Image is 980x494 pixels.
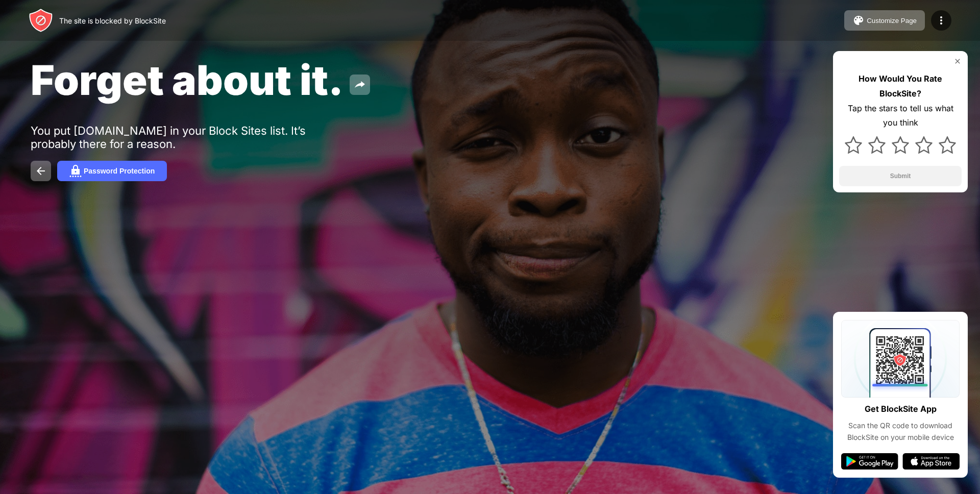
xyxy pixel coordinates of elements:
img: star.svg [915,136,933,154]
div: How Would You Rate BlockSite? [839,71,962,101]
img: menu-icon.svg [935,14,947,27]
img: rate-us-close.svg [953,57,962,65]
img: password.svg [69,165,82,177]
div: Customize Page [867,17,917,24]
span: Forget about it. [31,55,344,105]
img: qrcode.svg [841,320,960,398]
div: Password Protection [84,167,155,175]
img: share.svg [354,79,366,91]
div: Scan the QR code to download BlockSite on your mobile device [841,420,960,443]
div: You put [DOMAIN_NAME] in your Block Sites list. It’s probably there for a reason. [31,124,346,151]
button: Submit [839,166,962,186]
img: back.svg [35,165,47,177]
img: star.svg [892,136,909,154]
button: Password Protection [57,161,167,181]
div: Tap the stars to tell us what you think [839,101,962,131]
img: app-store.svg [902,453,960,470]
img: header-logo.svg [29,8,53,33]
div: The site is blocked by BlockSite [59,16,166,25]
img: star.svg [939,136,956,154]
img: pallet.svg [852,14,865,27]
button: Customize Page [844,10,925,31]
div: Get BlockSite App [865,402,937,416]
img: star.svg [868,136,886,154]
img: star.svg [845,136,862,154]
img: google-play.svg [841,453,898,470]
